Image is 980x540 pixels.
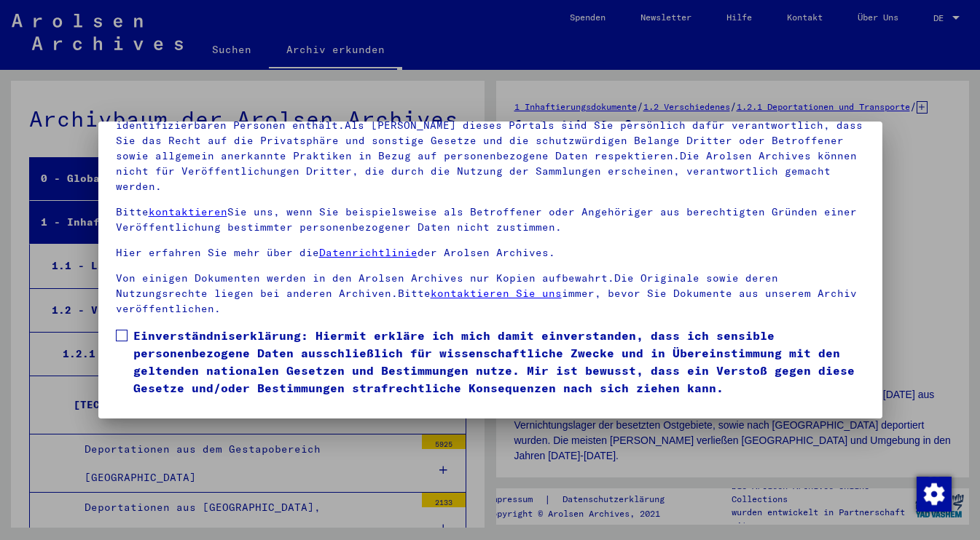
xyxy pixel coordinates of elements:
[116,205,865,235] p: Bitte Sie uns, wenn Sie beispielsweise als Betroffener oder Angehöriger aus berechtigten Gründen ...
[149,205,227,218] a: kontaktieren
[116,271,865,317] p: Von einigen Dokumenten werden in den Arolsen Archives nur Kopien aufbewahrt.Die Originale sowie d...
[319,246,418,259] a: Datenrichtlinie
[431,287,562,300] a: kontaktieren Sie uns
[917,477,952,512] img: Zustimmung ändern
[916,476,951,511] div: Zustimmung ändern
[133,327,865,397] span: Einverständniserklärung: Hiermit erkläre ich mich damit einverstanden, dass ich sensible personen...
[116,245,865,261] p: Hier erfahren Sie mehr über die der Arolsen Archives.
[116,103,865,194] p: Bitte beachten Sie, dass dieses Portal über NS - Verfolgte sensible Daten zu identifizierten oder...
